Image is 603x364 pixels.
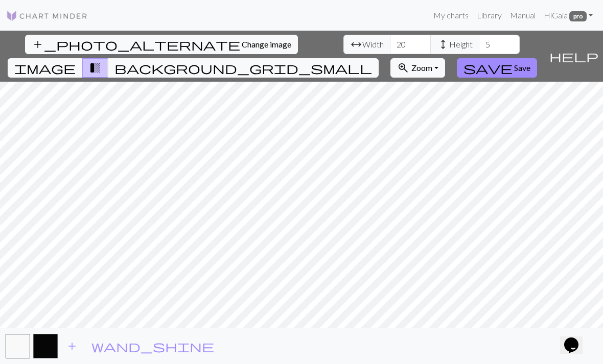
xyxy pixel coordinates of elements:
span: add_photo_alternate [32,37,240,52]
iframe: chat widget [560,323,593,354]
span: add [66,339,78,353]
span: arrow_range [350,37,362,52]
span: help [549,49,598,63]
span: Save [514,63,530,72]
span: pro [569,11,587,21]
a: Library [473,5,506,26]
button: Zoom [390,58,445,78]
span: Zoom [411,63,432,72]
button: Change image [25,35,298,54]
button: Auto pick colours [85,336,221,356]
img: Logo [6,10,88,22]
span: background_grid_small [114,61,372,75]
span: zoom_in [397,61,409,75]
span: save [463,61,513,75]
a: My charts [429,5,473,26]
span: height [437,37,449,52]
a: Manual [506,5,540,26]
a: HiGaia pro [540,5,597,26]
span: Height [449,38,473,51]
span: wand_shine [91,339,214,353]
span: image [14,61,76,75]
button: Help [545,31,603,82]
span: Width [362,38,384,51]
button: Add color [59,336,85,356]
button: Save [457,58,537,78]
span: Change image [242,39,291,49]
span: transition_fade [89,61,101,75]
